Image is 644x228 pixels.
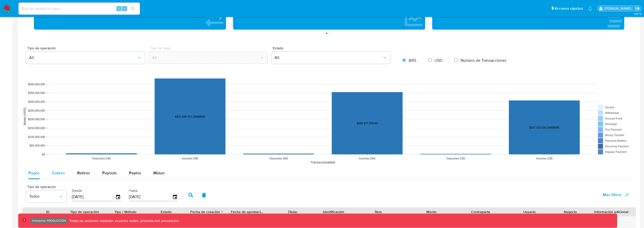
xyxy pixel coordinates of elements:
[634,12,641,16] span: 3.157.3
[555,6,583,11] span: Accesos rápidos
[18,5,140,12] input: Buscar usuario o caso...
[124,6,125,11] span: s
[605,6,633,11] p: kevin.palacios@mercadolibre.com
[588,6,592,11] a: Notificaciones
[117,6,121,11] span: ⌥
[128,5,138,12] button: search-icon
[635,6,640,11] a: Salir
[32,220,66,222] p: Ambiente: PRODUCCIÓN
[68,218,179,223] p: Todas las acciones impactan usuarios reales, proceda con precaución.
